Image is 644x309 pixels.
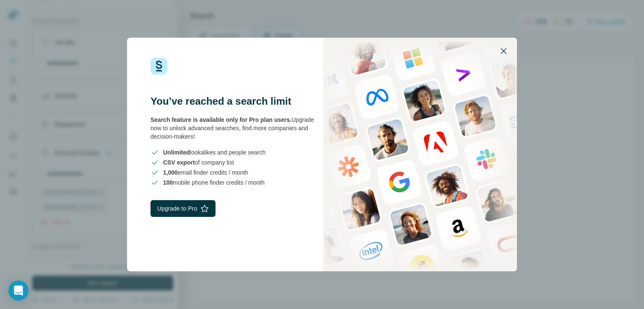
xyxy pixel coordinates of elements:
[151,200,216,217] button: Upgrade to Pro
[323,38,517,271] img: Surfe Stock Photo - showing people and technologies
[163,149,190,156] span: Unlimited
[151,58,167,75] img: Surfe Logo
[151,95,322,108] h3: You’ve reached a search limit
[151,116,291,123] span: Search feature is available only for Pro plan users.
[163,148,265,157] span: lookalikes and people search
[163,168,248,177] span: email finder credits / month
[163,169,178,176] span: 1,000
[151,116,322,141] div: Upgrade now to unlock advanced searches, find more companies and decision-makers!
[8,281,29,301] div: Open Intercom Messenger
[163,178,265,187] span: mobile phone finder credits / month
[163,179,173,186] span: 100
[163,158,234,167] span: of company list
[163,159,195,166] span: CSV export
